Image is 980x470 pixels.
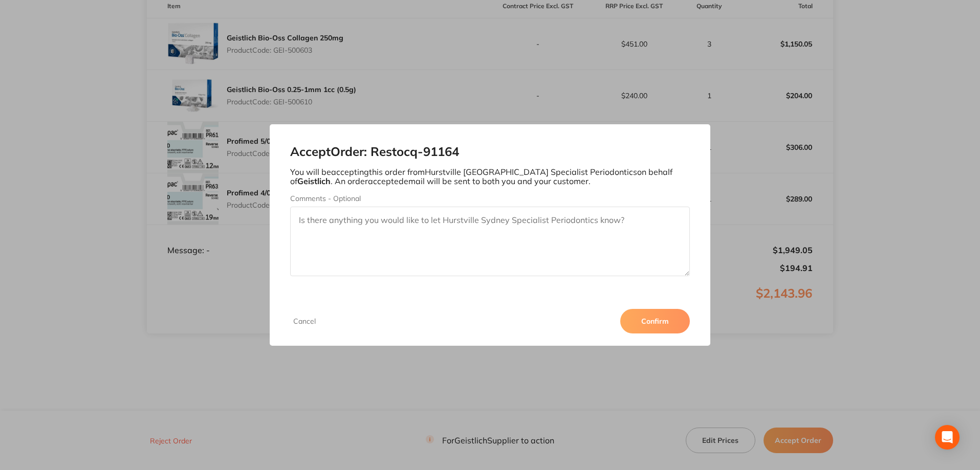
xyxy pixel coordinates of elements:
h2: Accept Order: Restocq- 91164 [290,145,690,159]
label: Comments - Optional [290,194,690,203]
button: Confirm [620,309,690,333]
div: Open Intercom Messenger [935,425,960,450]
b: Geistlich [297,176,331,186]
button: Cancel [290,317,319,326]
p: You will be accepting this order from Hurstville [GEOGRAPHIC_DATA] Specialist Periodontics on beh... [290,167,690,186]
